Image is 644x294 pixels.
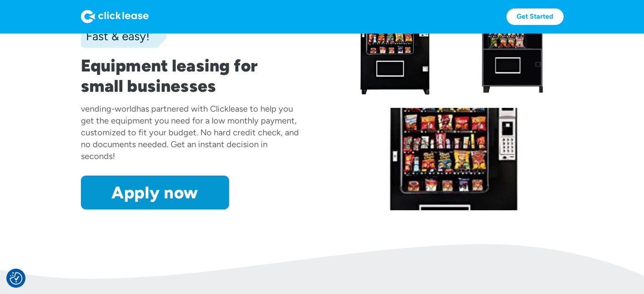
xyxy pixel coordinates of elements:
[81,10,149,23] img: Logo
[10,272,22,285] img: Revisit consent button
[506,8,564,25] a: Get Started
[81,27,149,44] div: Fast & easy!
[81,55,300,96] h1: Equipment leasing for small businesses
[10,272,22,285] button: Consent Preferences
[81,176,229,209] a: Apply now
[81,104,136,114] div: vending-world
[81,104,299,161] div: has partnered with Clicklease to help you get the equipment you need for a low monthly payment, c...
